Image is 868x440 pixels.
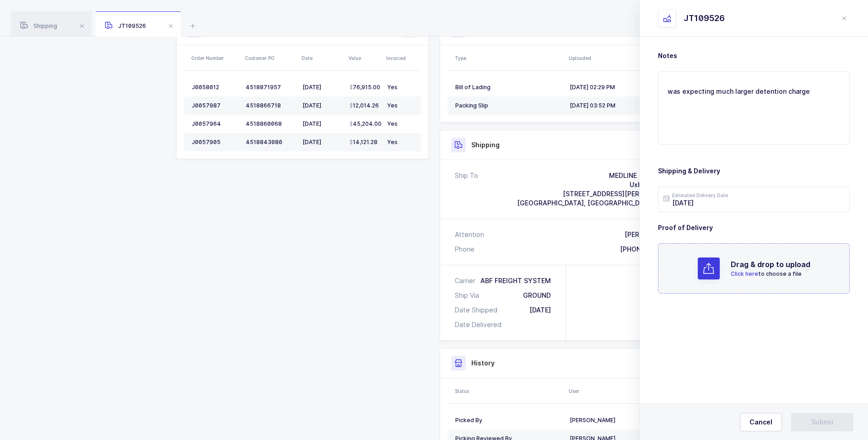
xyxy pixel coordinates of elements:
[245,54,296,62] div: Customer PO
[387,84,398,91] span: Yes
[791,413,853,431] button: Submit
[731,270,810,278] p: to choose a file
[455,171,478,208] div: Ship To
[570,102,677,109] div: [DATE] 03:52 PM
[455,276,479,285] div: Carrier
[471,359,495,368] h3: History
[569,387,682,395] div: User
[455,84,562,91] div: Bill of Lading
[455,387,563,395] div: Status
[517,199,677,207] span: [GEOGRAPHIC_DATA], [GEOGRAPHIC_DATA], 01569
[620,245,677,254] div: [PHONE_NUMBER]
[455,245,474,254] div: Phone
[20,22,57,29] span: Shipping
[740,413,782,431] button: Cancel
[455,291,483,300] div: Ship Via
[302,54,343,62] div: Date
[246,102,295,109] div: 4518866718
[658,223,850,232] h3: Proof of Delivery
[387,102,398,109] span: Yes
[192,139,238,146] div: J0057905
[302,120,342,128] div: [DATE]
[570,417,677,424] div: [PERSON_NAME]
[684,13,725,24] div: JT109526
[302,102,342,109] div: [DATE]
[839,13,850,24] button: close drawer
[658,166,850,176] h3: Shipping & Delivery
[517,180,677,189] div: Uxbridge- C40
[387,139,398,145] span: Yes
[625,230,677,239] div: [PERSON_NAME]
[246,84,295,91] div: 4518871957
[455,102,562,109] div: Packing Slip
[302,139,342,146] div: [DATE]
[302,84,342,91] div: [DATE]
[569,54,682,62] div: Uploaded
[350,84,380,91] span: 76,915.00
[529,306,551,315] div: [DATE]
[191,54,239,62] div: Order Number
[658,51,850,60] h3: Notes
[731,270,758,277] span: Click here
[523,291,551,300] div: GROUND
[387,120,398,127] span: Yes
[811,418,834,427] span: Submit
[731,259,810,270] h2: Drag & drop to upload
[246,120,295,128] div: 4518860068
[350,120,382,128] span: 45,204.00
[350,102,379,109] span: 12,014.26
[105,22,146,29] span: JT109526
[455,306,501,315] div: Date Shipped
[455,320,505,329] div: Date Delivered
[246,139,295,146] div: 4518843080
[455,417,562,424] div: Picked By
[517,171,677,180] div: MEDLINE INDUSTRIES
[570,84,677,91] div: [DATE] 02:29 PM
[455,54,563,62] div: Type
[192,120,238,128] div: J0057964
[749,418,772,427] span: Cancel
[386,54,418,62] div: Invoiced
[480,276,551,285] div: ABF FREIGHT SYSTEM
[349,54,381,62] div: Value
[350,139,377,146] span: 14,121.28
[192,84,238,91] div: J0058012
[517,189,677,199] div: [STREET_ADDRESS][PERSON_NAME]
[192,102,238,109] div: J0057987
[455,230,484,239] div: Attention
[471,140,500,150] h3: Shipping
